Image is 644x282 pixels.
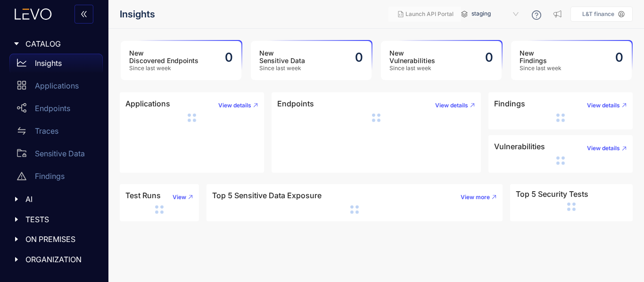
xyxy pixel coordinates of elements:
span: ORGANIZATION [25,255,95,264]
p: Findings [35,172,65,180]
p: Endpoints [35,104,70,113]
span: View details [587,102,620,109]
span: caret-right [13,40,20,47]
p: Sensitive Data [35,149,85,158]
span: Since last week [129,65,198,72]
a: Applications [9,76,103,99]
button: double-left [74,5,93,24]
a: Findings [9,167,103,189]
button: View more [453,190,497,205]
span: caret-right [13,216,20,223]
span: Insights [120,9,155,20]
span: CATALOG [25,40,95,48]
h4: Top 5 Sensitive Data Exposure [212,191,322,200]
h3: New Vulnerabilities [389,49,435,64]
span: Since last week [520,65,561,72]
span: View more [461,194,490,201]
span: swap [17,126,26,136]
button: View details [579,141,627,156]
h2: 0 [615,50,623,64]
h4: Findings [494,99,525,108]
span: View [173,194,186,201]
button: View details [211,98,258,113]
h3: New Sensitive Data [259,49,305,64]
h4: Top 5 Security Tests [516,190,588,198]
h3: New Findings [520,49,561,64]
span: AI [25,195,95,203]
p: Insights [35,59,62,67]
a: Insights [9,54,103,76]
span: double-left [80,10,88,19]
span: warning [17,171,26,181]
div: TESTS [6,209,103,229]
span: staging [471,7,520,22]
div: ORGANIZATION [6,250,103,269]
span: TESTS [25,215,95,224]
a: Sensitive Data [9,144,103,167]
span: Launch API Portal [405,11,454,17]
span: View details [435,102,468,109]
h2: 0 [485,50,493,64]
button: View details [428,98,475,113]
a: Endpoints [9,99,103,121]
h3: New Discovered Endpoints [129,49,198,64]
a: Traces [9,121,103,144]
div: AI [6,189,103,209]
div: ON PREMISES [6,229,103,249]
p: Traces [35,127,58,135]
h4: Endpoints [277,99,314,108]
button: View details [579,98,627,113]
span: View details [587,145,620,152]
h4: Test Runs [125,191,161,200]
span: caret-right [13,196,20,202]
h2: 0 [355,50,363,64]
span: caret-right [13,256,20,263]
span: ON PREMISES [25,235,95,243]
span: View details [218,102,251,109]
span: caret-right [13,236,20,242]
span: Since last week [259,65,305,72]
h4: Vulnerabilities [494,142,545,151]
h2: 0 [225,50,233,64]
p: Applications [35,81,79,90]
button: View [165,190,193,205]
h4: Applications [125,99,170,108]
p: L&T finance [582,11,614,17]
div: CATALOG [6,34,103,54]
span: Since last week [389,65,435,72]
button: Launch API Portal [388,7,461,22]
